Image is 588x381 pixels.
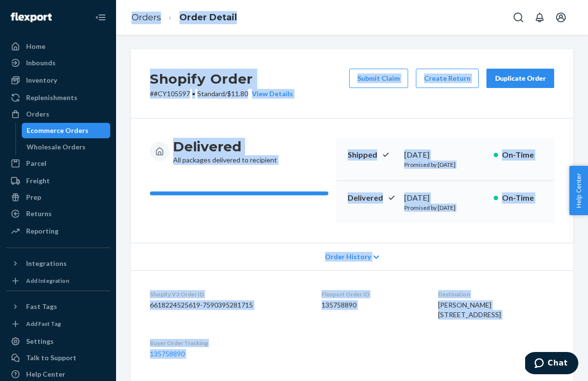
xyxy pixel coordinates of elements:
a: Home [6,39,110,54]
div: Talk to Support [26,353,76,363]
div: Fast Tags [26,302,57,311]
div: Reporting [26,226,59,236]
a: Order Detail [179,12,237,23]
p: Promised by [DATE] [404,204,486,212]
a: Prep [6,190,110,205]
a: Reporting [6,223,110,239]
p: # #CY105597 / $11.80 [150,89,293,99]
dt: Shopify V3 Order ID [150,290,306,298]
div: Orders [26,109,49,119]
p: On-Time [502,149,543,161]
button: Integrations [6,256,110,271]
a: Add Integration [6,275,110,287]
div: Replenishments [26,93,77,103]
div: Settings [26,337,54,346]
div: Prep [26,192,41,202]
div: Add Integration [26,277,69,285]
div: Freight [26,176,50,186]
div: Parcel [26,159,46,168]
p: On-Time [502,192,543,204]
p: Delivered [348,192,397,204]
a: Wholesale Orders [22,139,111,155]
dd: 6618224525619-7590395281715 [150,300,306,310]
a: Parcel [6,156,110,171]
iframe: Opens a widget where you can chat to one of our agents [525,352,578,376]
span: • [192,89,195,98]
div: Integrations [26,259,67,268]
button: Submit Claim [349,69,408,88]
p: Shipped [348,149,397,161]
dd: 135758890 [322,300,423,310]
button: Duplicate Order [486,69,554,88]
button: Create Return [416,69,479,88]
button: Open Search Box [509,8,528,27]
a: Freight [6,173,110,189]
span: Order History [325,252,371,262]
div: Inventory [26,75,57,85]
a: Inventory [6,73,110,88]
div: Wholesale Orders [27,142,86,152]
dt: Buyer Order Tracking [150,339,306,347]
img: Flexport logo [11,13,52,22]
h3: Delivered [173,138,277,155]
div: Ecommerce Orders [27,126,88,135]
p: Promised by [DATE] [404,161,486,169]
button: View Details [248,89,293,99]
div: [DATE] [404,149,486,161]
a: Add Fast Tag [6,318,110,330]
span: [PERSON_NAME] [STREET_ADDRESS] [438,301,501,319]
div: Duplicate Order [495,73,546,83]
div: Home [26,42,45,51]
button: Talk to Support [6,350,110,366]
button: Open notifications [530,8,549,27]
h2: Shopify Order [150,69,293,89]
a: 135758890 [150,350,185,358]
button: Help Center [569,166,588,215]
a: Orders [132,12,161,23]
button: Close Navigation [91,8,110,27]
a: Ecommerce Orders [22,123,111,138]
button: Fast Tags [6,299,110,314]
dt: Flexport Order ID [322,290,423,298]
div: All packages delivered to recipient [173,138,277,165]
a: Inbounds [6,55,110,71]
div: Inbounds [26,58,56,68]
a: Replenishments [6,90,110,105]
a: Orders [6,106,110,122]
ol: breadcrumbs [124,3,245,32]
span: Standard [197,89,225,98]
button: Open account menu [551,8,571,27]
div: Add Fast Tag [26,320,61,328]
div: [DATE] [404,192,486,204]
div: Returns [26,209,52,219]
a: Returns [6,206,110,221]
div: Help Center [26,369,65,379]
a: Settings [6,334,110,349]
dt: Destination [438,290,554,298]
